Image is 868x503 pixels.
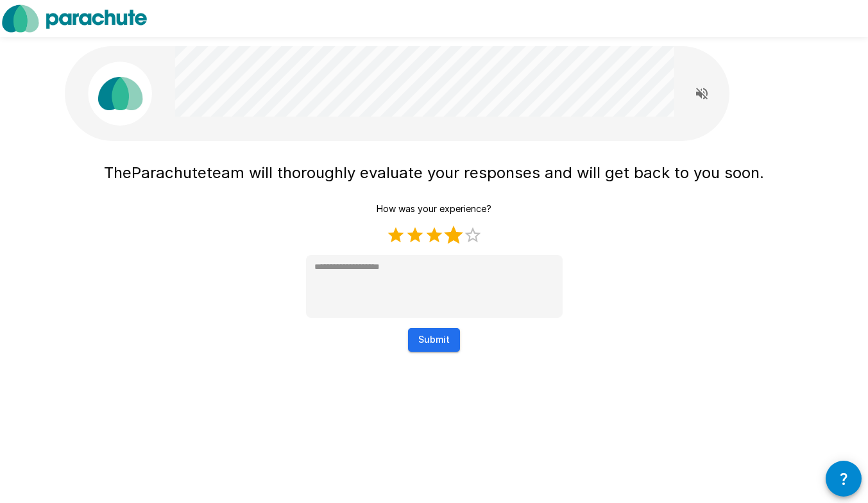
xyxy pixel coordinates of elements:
span: Parachute [132,163,207,182]
p: How was your experience? [377,202,491,215]
button: Submit [408,328,460,352]
img: parachute_avatar.png [88,62,152,126]
button: Read questions aloud [689,81,715,106]
span: team will thoroughly evaluate your responses and will get back to you soon. [207,163,764,182]
span: The [104,163,132,182]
